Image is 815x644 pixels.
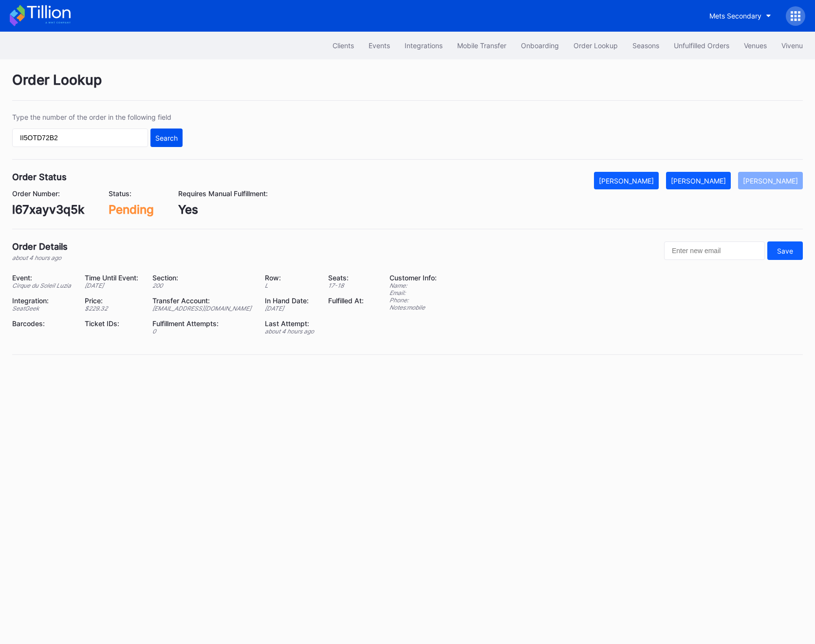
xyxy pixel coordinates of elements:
[738,172,803,189] button: [PERSON_NAME]
[152,296,253,305] div: Transfer Account:
[12,241,68,252] div: Order Details
[12,189,84,198] div: Order Number:
[328,296,365,305] div: Fulfilled At:
[667,37,737,55] button: Unfulfilled Orders
[12,282,73,289] div: Cirque du Soleil Luzia
[457,41,506,50] div: Mobile Transfer
[389,289,437,296] div: Email:
[369,41,390,50] div: Events
[389,304,437,311] div: Notes: mobile
[265,282,315,289] div: L
[85,274,140,282] div: Time Until Event:
[12,72,803,101] div: Order Lookup
[12,296,73,305] div: Integration:
[599,177,654,185] div: [PERSON_NAME]
[325,37,361,55] button: Clients
[12,202,84,217] div: l67xayv3q5k
[702,7,778,25] button: Mets Secondary
[12,172,67,182] div: Order Status
[671,177,726,185] div: [PERSON_NAME]
[664,241,765,260] input: Enter new email
[265,305,315,312] div: [DATE]
[328,274,365,282] div: Seats:
[85,296,140,305] div: Price:
[744,41,767,50] div: Venues
[666,172,731,189] button: [PERSON_NAME]
[12,274,73,282] div: Event:
[152,305,253,312] div: [EMAIL_ADDRESS][DOMAIN_NAME]
[777,247,793,255] div: Save
[566,37,625,55] button: Order Lookup
[265,296,315,305] div: In Hand Date:
[152,319,253,328] div: Fulfillment Attempts:
[737,37,774,55] button: Venues
[361,37,397,55] button: Events
[521,41,559,50] div: Onboarding
[389,296,437,304] div: Phone:
[109,202,154,217] div: Pending
[265,319,315,328] div: Last Attempt:
[574,41,618,50] div: Order Lookup
[632,41,659,50] div: Seasons
[389,274,437,282] div: Customer Info:
[265,274,315,282] div: Row:
[12,113,183,121] div: Type the number of the order in the following field
[594,172,659,189] button: [PERSON_NAME]
[450,37,514,55] button: Mobile Transfer
[743,177,798,185] div: [PERSON_NAME]
[152,328,253,335] div: 0
[674,41,729,50] div: Unfulfilled Orders
[12,254,68,261] div: about 4 hours ago
[767,241,803,260] button: Save
[12,129,148,147] input: GT59662
[12,305,73,312] div: SeatGeek
[12,319,73,328] div: Barcodes:
[709,12,761,20] div: Mets Secondary
[155,134,178,142] div: Search
[150,129,183,147] button: Search
[397,37,450,55] button: Integrations
[405,41,443,50] div: Integrations
[328,282,365,289] div: 17 - 18
[85,282,140,289] div: [DATE]
[265,328,315,335] div: about 4 hours ago
[178,202,268,217] div: Yes
[625,37,667,55] button: Seasons
[514,37,566,55] button: Onboarding
[85,319,140,328] div: Ticket IDs:
[152,282,253,289] div: 200
[178,189,268,198] div: Requires Manual Fulfillment:
[109,189,154,198] div: Status:
[85,305,140,312] div: $ 229.32
[781,41,803,50] div: Vivenu
[152,274,253,282] div: Section:
[774,37,810,55] button: Vivenu
[389,282,437,289] div: Name:
[333,41,354,50] div: Clients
